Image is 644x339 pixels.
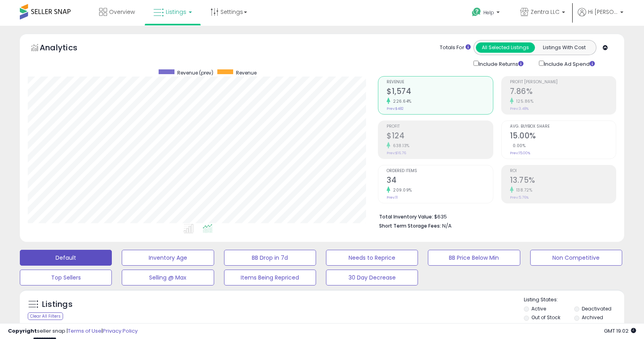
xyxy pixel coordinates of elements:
[387,169,493,173] span: Ordered Items
[387,131,493,142] h2: $124
[103,327,138,335] a: Privacy Policy
[428,250,520,266] button: BB Price Below Min
[387,87,493,98] h2: $1,574
[109,8,135,16] span: Overview
[224,270,316,285] button: Items Being Repriced
[387,106,404,111] small: Prev: $482
[326,270,418,285] button: 30 Day Decrease
[224,250,316,266] button: BB Drop in 7d
[531,305,546,312] label: Active
[531,314,560,321] label: Out of Stock
[510,87,616,98] h2: 7.86%
[468,59,533,68] div: Include Returns
[533,59,608,68] div: Include Ad Spend
[510,143,526,149] small: 0.00%
[236,69,257,76] span: Revenue
[379,211,610,221] li: $635
[122,250,214,266] button: Inventory Age
[530,250,622,266] button: Non Competitive
[387,80,493,84] span: Revenue
[535,42,594,53] button: Listings With Cost
[122,270,214,285] button: Selling @ Max
[510,169,616,173] span: ROI
[8,328,138,335] div: seller snap | |
[582,305,611,312] label: Deactivated
[514,98,534,104] small: 125.86%
[42,299,73,310] h5: Listings
[390,98,412,104] small: 226.64%
[582,314,603,321] label: Archived
[531,8,560,16] span: Zentra LLC
[514,187,533,193] small: 138.72%
[390,143,410,149] small: 638.13%
[326,250,418,266] button: Needs to Reprice
[588,8,618,16] span: Hi [PERSON_NAME]
[510,106,529,111] small: Prev: 3.48%
[28,312,63,320] div: Clear All Filters
[40,42,93,55] h5: Analytics
[524,296,624,304] p: Listing States:
[387,151,406,155] small: Prev: $16.76
[604,327,636,335] span: 2025-08-10 19:02 GMT
[387,176,493,186] h2: 34
[387,124,493,129] span: Profit
[483,9,494,16] span: Help
[68,327,102,335] a: Terms of Use
[471,7,481,17] i: Get Help
[510,124,616,129] span: Avg. Buybox Share
[8,327,37,335] strong: Copyright
[20,270,112,285] button: Top Sellers
[387,195,398,200] small: Prev: 11
[510,131,616,142] h2: 15.00%
[20,250,112,266] button: Default
[442,222,452,230] span: N/A
[476,42,535,53] button: All Selected Listings
[466,1,508,26] a: Help
[177,69,213,76] span: Revenue (prev)
[510,195,529,200] small: Prev: 5.76%
[390,187,412,193] small: 209.09%
[166,8,186,16] span: Listings
[510,151,530,155] small: Prev: 15.00%
[510,176,616,186] h2: 13.75%
[379,213,433,220] b: Total Inventory Value:
[379,222,441,229] b: Short Term Storage Fees:
[440,44,471,52] div: Totals For
[510,80,616,84] span: Profit [PERSON_NAME]
[578,8,623,26] a: Hi [PERSON_NAME]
